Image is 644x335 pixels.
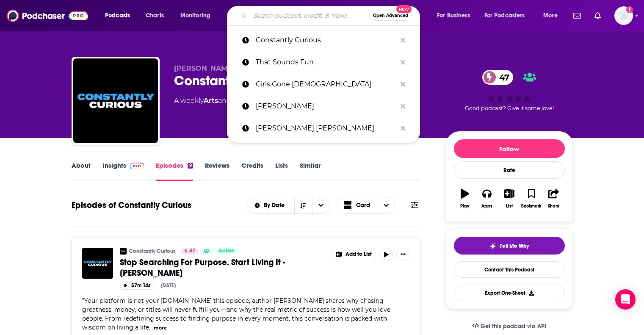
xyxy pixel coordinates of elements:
[161,282,176,288] div: [DATE]
[543,10,558,22] span: More
[154,324,167,332] button: more
[215,248,238,255] a: Active
[345,251,372,257] span: Add to List
[174,64,235,72] span: [PERSON_NAME]
[615,289,636,310] div: Open Intercom Messenger
[460,204,469,209] div: Play
[437,10,470,22] span: For Business
[479,9,537,22] button: open menu
[454,139,565,158] button: Follow
[120,282,154,290] button: 57m 14s
[491,70,514,85] span: 47
[7,8,88,24] img: Podchaser - Follow, Share and Rate Podcasts
[521,204,541,209] div: Bookmark
[476,183,498,214] button: Apps
[591,8,604,23] a: Show notifications dropdown
[227,51,420,73] a: That Sounds Fun
[205,161,229,181] a: Reviews
[82,248,113,279] img: Stop Searching For Purpose. Start Living It - Blaine Fuhs
[218,247,235,255] span: Active
[227,117,420,139] a: [PERSON_NAME] [PERSON_NAME]
[156,161,193,181] a: Episodes9
[275,161,288,181] a: Lists
[256,73,396,95] p: Girls Gone Bible
[102,161,144,181] a: InsightsPodchaser Pro
[82,297,390,331] span: Your platform is not your [DOMAIN_NAME] this episode, author [PERSON_NAME] shares why chasing gre...
[431,9,481,22] button: open menu
[188,163,193,169] div: 9
[180,10,210,22] span: Monitoring
[614,6,633,25] button: Show profile menu
[227,73,420,95] a: Girls Gone [DEMOGRAPHIC_DATA]
[218,97,231,105] span: and
[484,10,525,22] span: For Podcasters
[235,6,428,25] div: Search podcasts, credits, & more...
[481,323,546,330] span: Get this podcast via API
[227,95,420,117] a: [PERSON_NAME]
[256,51,396,73] p: That Sounds Fun
[256,29,396,51] p: Constantly Curious
[498,183,520,214] button: List
[482,70,514,85] a: 47
[120,248,127,255] img: Constantly Curious
[626,6,633,13] svg: Add a profile image
[105,10,130,22] span: Podcasts
[369,11,412,21] button: Open AdvancedNew
[537,9,568,22] button: open menu
[189,247,195,255] span: 47
[300,161,321,181] a: Similar
[250,9,369,22] input: Search podcasts, credits, & more...
[181,248,199,255] a: 47
[542,183,564,214] button: Share
[373,14,408,18] span: Open Advanced
[454,161,565,179] div: Rate
[241,161,263,181] a: Credits
[129,248,176,255] a: Constantly Curious
[332,248,376,261] button: Show More Button
[256,95,396,117] p: Annie Downs
[120,257,285,278] span: Stop Searching For Purpose. Start Living It - [PERSON_NAME]
[246,202,294,208] button: open menu
[489,243,496,249] img: tell me why sparkle
[506,204,513,209] div: List
[446,64,573,117] div: 47Good podcast? Give it some love!
[614,6,633,25] img: User Profile
[256,117,396,139] p: comer john mark
[82,297,390,331] span: "
[570,8,584,23] a: Show notifications dropdown
[264,202,287,208] span: By Date
[227,29,420,51] a: Constantly Curious
[396,5,412,13] span: New
[500,243,529,249] span: Tell Me Why
[140,9,169,22] a: Charts
[396,248,410,261] button: Show More Button
[73,58,158,143] img: Constantly Curious
[204,97,218,105] a: Arts
[454,183,476,214] button: Play
[174,96,279,106] div: A weekly podcast
[337,197,395,214] button: Choose View
[130,163,144,169] img: Podchaser Pro
[614,6,633,25] span: Logged in as shcarlos
[294,197,312,213] button: Sort Direction
[548,204,559,209] div: Share
[454,237,565,255] button: tell me why sparkleTell Me Why
[72,161,91,181] a: About
[454,285,565,301] button: Export One-Sheet
[246,197,330,214] h2: Choose List sort
[481,204,492,209] div: Apps
[72,200,191,210] h1: Episodes of Constantly Curious
[465,105,554,111] span: Good podcast? Give it some love!
[99,9,141,22] button: open menu
[312,197,330,213] button: open menu
[146,10,164,22] span: Charts
[356,202,370,208] span: Card
[149,324,153,331] span: ...
[174,9,221,22] button: open menu
[454,261,565,278] a: Contact This Podcast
